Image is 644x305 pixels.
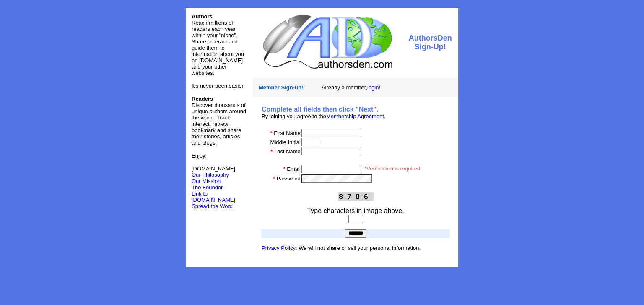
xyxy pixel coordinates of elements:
font: Email [287,166,301,172]
font: Middle Initial [270,139,301,145]
font: Spread the Word [192,203,233,209]
font: AuthorsDen Sign-Up! [409,34,452,51]
font: *Verification is required. [364,165,422,172]
a: Spread the Word [192,202,233,209]
b: Complete all fields then click "Next". [262,106,378,113]
a: Membership Agreement [326,113,384,119]
a: Our Mission [192,178,221,184]
font: : We will not share or sell your personal information. [262,245,421,251]
font: [DOMAIN_NAME] [192,165,235,178]
a: Our Philosophy [192,172,229,178]
font: Enjoy! [192,152,207,159]
a: Privacy Policy [262,245,296,251]
img: This Is CAPTCHA Image [338,192,374,201]
img: logo.jpg [261,13,394,70]
font: First Name [274,130,301,136]
font: Authors [192,13,213,20]
font: Member Sign-up! [259,84,303,91]
a: Link to [DOMAIN_NAME] [192,191,235,203]
font: Type characters in image above. [307,207,404,214]
font: Password [277,175,301,182]
font: It's never been easier. [192,83,245,89]
b: Readers [192,96,213,102]
font: Already a member, [322,84,380,91]
font: Discover thousands of unique authors around the world. Track, interact, review, bookmark and shar... [192,96,246,146]
font: Last Name [274,148,301,155]
a: login! [367,84,380,91]
a: The Founder [192,184,223,191]
font: By joining you agree to the . [262,113,386,119]
font: Reach millions of readers each year within your "niche". Share, interact and guide them to inform... [192,20,244,76]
